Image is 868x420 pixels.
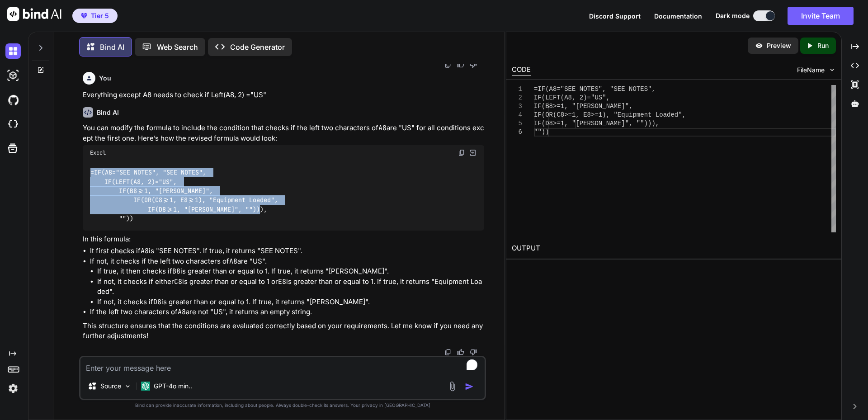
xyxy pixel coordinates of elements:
[5,68,21,83] img: darkAi-studio
[172,267,180,276] code: B8
[79,402,486,409] p: Bind can provide inaccurate information, including about people. Always double-check its answers....
[447,381,458,392] img: attachment
[99,74,111,83] h6: You
[90,256,484,307] li: If not, it checks if the left two characters of are "US".
[458,149,465,156] img: copy
[90,149,106,156] span: Excel
[654,12,702,20] span: Documentation
[512,111,522,119] div: 4
[444,61,452,68] img: copy
[678,111,686,118] span: ",
[788,7,854,25] button: Invite Team
[534,94,610,101] span: IF(LEFT(A8, 2)="US",
[230,42,285,52] p: Code Generator
[457,61,464,68] img: like
[767,41,791,50] p: Preview
[378,123,387,132] code: A8
[154,382,192,391] p: GPT-4o min..
[797,66,825,75] span: FileName
[470,61,477,68] img: dislike
[91,11,109,20] span: Tier 5
[178,307,186,316] code: A8
[5,381,21,396] img: settings
[90,168,282,223] code: =IF(A8="SEE NOTES", "SEE NOTES", IF(LEFT(A8, 2)="US", IF(B8>=1, "[PERSON_NAME]", IF(OR(C8>=1, E8>...
[5,92,21,108] img: githubDark
[716,11,750,20] span: Dark mode
[534,103,632,110] span: IF(B8>=1, "[PERSON_NAME]",
[90,246,484,256] li: It first checks if is "SEE NOTES". If true, it returns "SEE NOTES".
[141,246,149,255] code: A8
[174,277,182,286] code: C8
[506,238,841,259] h2: OUTPUT
[512,94,522,102] div: 2
[534,128,549,136] span: ""))
[83,123,484,143] p: You can modify the formula to include the condition that checks if the left two characters of are...
[589,11,641,21] button: Discord Support
[97,277,484,297] li: If not, it checks if either is greater than or equal to 1 or is greater than or equal to 1. If tr...
[828,66,836,74] img: chevron down
[534,85,656,93] span: =IF(A8="SEE NOTES", "SEE NOTES",
[534,120,659,127] span: IF(D8>=1, "[PERSON_NAME]", ""))),
[470,349,477,356] img: dislike
[469,149,477,157] img: Open in Browser
[512,65,531,76] div: CODE
[97,297,484,307] li: If not, it checks if is greater than or equal to 1. If true, it returns "[PERSON_NAME]".
[83,90,484,100] p: Everything except A8 needs to check if Left(A8, 2) ="US"
[512,119,522,128] div: 5
[229,257,237,266] code: A8
[157,42,198,52] p: Web Search
[100,42,124,52] p: Bind AI
[534,111,678,118] span: IF(OR(C8>=1, E8>=1), "Equipment Loaded
[512,85,522,94] div: 1
[100,382,121,391] p: Source
[81,13,87,19] img: premium
[654,11,702,21] button: Documentation
[444,349,452,356] img: copy
[589,12,641,20] span: Discord Support
[141,382,150,391] img: GPT-4o mini
[278,277,286,286] code: E8
[97,108,119,117] h6: Bind AI
[80,357,485,373] textarea: To enrich screen reader interactions, please activate Accessibility in Grammarly extension settings
[72,9,118,23] button: premiumTier 5
[83,321,484,341] p: This structure ensures that the conditions are evaluated correctly based on your requirements. Le...
[465,382,474,391] img: icon
[457,349,464,356] img: like
[124,382,132,390] img: Pick Models
[153,297,161,307] code: D8
[512,102,522,111] div: 3
[817,41,829,50] p: Run
[512,128,522,137] div: 6
[7,7,61,21] img: Bind AI
[97,266,484,277] li: If true, it then checks if is greater than or equal to 1. If true, it returns "[PERSON_NAME]".
[90,307,484,317] li: If the left two characters of are not "US", it returns an empty string.
[83,234,484,245] p: In this formula:
[5,117,21,132] img: cloudideIcon
[5,43,21,59] img: darkChat
[755,42,763,50] img: preview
